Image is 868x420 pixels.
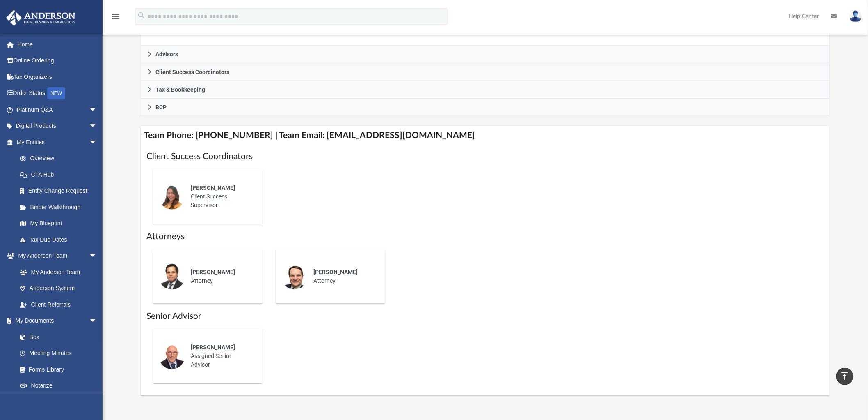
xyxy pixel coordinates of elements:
[11,378,105,394] a: Notarize
[141,126,829,145] h4: Team Phone: [PHONE_NUMBER] | Team Email: [EMAIL_ADDRESS][DOMAIN_NAME]
[146,150,824,162] h1: Client Success Coordinators
[11,329,101,345] a: Box
[11,166,110,183] a: CTA Hub
[281,263,308,290] img: thumbnail
[6,248,105,264] a: My Anderson Teamarrow_drop_down
[146,231,824,242] h1: Attorneys
[141,81,829,99] a: Tax & Bookkeeping
[141,99,829,116] a: BCP
[146,310,824,322] h1: Senior Advisor
[11,231,110,248] a: Tax Due Dates
[155,69,229,75] span: Client Success Coordinators
[840,371,850,381] i: vertical_align_top
[185,337,257,375] div: Assigned Senior Advisor
[89,118,105,135] span: arrow_drop_down
[89,102,105,118] span: arrow_drop_down
[6,69,110,85] a: Tax Organizers
[111,16,121,21] a: menu
[111,12,121,21] i: menu
[89,134,105,151] span: arrow_drop_down
[11,150,110,167] a: Overview
[11,199,110,215] a: Binder Walkthrough
[6,85,110,102] a: Order StatusNEW
[308,262,379,291] div: Attorney
[6,36,110,53] a: Home
[191,185,235,191] span: [PERSON_NAME]
[155,87,205,92] span: Tax & Bookkeeping
[137,11,146,20] i: search
[185,178,257,215] div: Client Success Supervisor
[11,361,101,378] a: Forms Library
[6,134,110,150] a: My Entitiesarrow_drop_down
[850,10,862,22] img: User Pic
[89,248,105,265] span: arrow_drop_down
[6,313,105,329] a: My Documentsarrow_drop_down
[155,51,178,57] span: Advisors
[11,296,105,313] a: Client Referrals
[6,118,110,134] a: Digital Productsarrow_drop_down
[159,343,185,369] img: thumbnail
[11,183,110,199] a: Entity Change Request
[185,262,257,291] div: Attorney
[141,63,829,81] a: Client Success Coordinators
[313,269,358,275] span: [PERSON_NAME]
[191,269,235,275] span: [PERSON_NAME]
[6,53,110,69] a: Online Ordering
[191,344,235,351] span: [PERSON_NAME]
[836,368,854,385] a: vertical_align_top
[11,215,105,232] a: My Blueprint
[11,264,101,280] a: My Anderson Team
[159,263,185,290] img: thumbnail
[155,104,167,110] span: BCP
[4,10,78,26] img: Anderson Advisors Platinum Portal
[89,313,105,330] span: arrow_drop_down
[11,280,105,297] a: Anderson System
[6,102,110,118] a: Platinum Q&Aarrow_drop_down
[47,87,65,99] div: NEW
[141,46,829,63] a: Advisors
[159,183,185,210] img: thumbnail
[11,345,105,362] a: Meeting Minutes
